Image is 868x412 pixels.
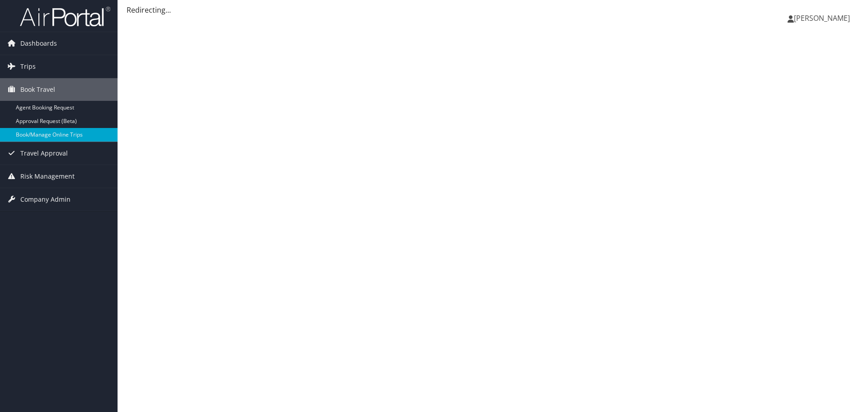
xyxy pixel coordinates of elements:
[20,55,36,78] span: Trips
[20,32,57,55] span: Dashboards
[127,5,859,15] div: Redirecting...
[20,188,71,211] span: Company Admin
[20,6,110,27] img: airportal-logo.png
[20,165,75,188] span: Risk Management
[788,5,859,32] a: [PERSON_NAME]
[20,142,68,165] span: Travel Approval
[20,78,55,101] span: Book Travel
[794,13,850,23] span: [PERSON_NAME]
